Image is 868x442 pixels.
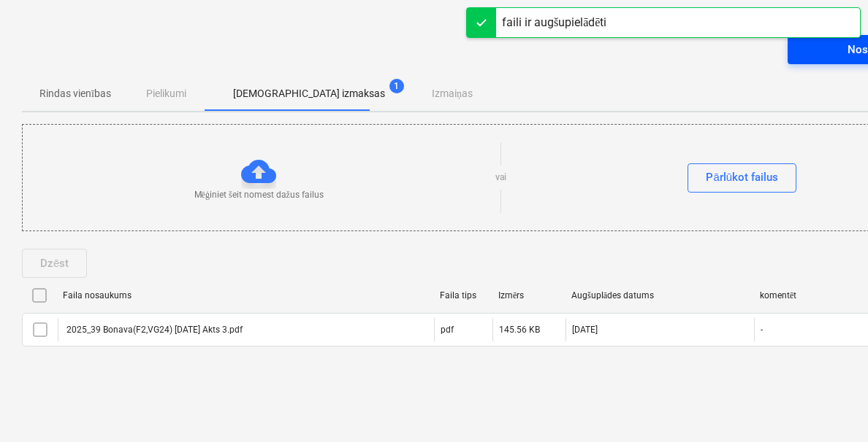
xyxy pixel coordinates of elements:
div: - [761,325,763,335]
span: 1 [389,79,404,93]
div: 2025_39 Bonava(F2,VG24) [DATE] Akts 3.pdf [64,325,243,335]
div: 145.56 KB [499,325,540,335]
div: pdf [441,325,454,335]
p: vai [495,171,506,184]
button: Pārlūkot failus [688,163,796,193]
p: [DEMOGRAPHIC_DATA] izmaksas [233,86,385,101]
div: Augšuplādes datums [571,290,748,301]
div: Izmērs [498,290,560,301]
div: Faila tips [440,290,487,301]
p: Rindas vienības [39,86,111,101]
div: faili ir augšupielādēti [502,14,606,31]
div: Pārlūkot failus [706,168,778,187]
div: Faila nosaukums [63,290,428,301]
p: Mēģiniet šeit nomest dažus failus [194,189,324,201]
div: [DATE] [572,325,598,335]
